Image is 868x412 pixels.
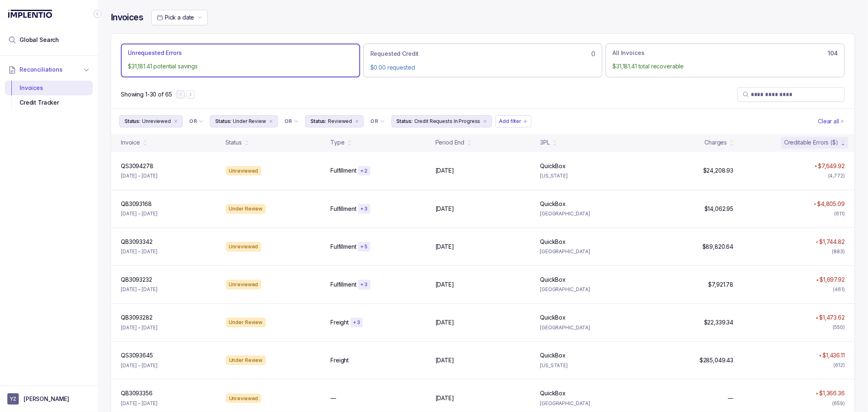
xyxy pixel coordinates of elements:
[226,318,266,327] div: Under Review
[704,138,727,147] div: Charges
[612,62,838,70] p: $31,181.41 total recoverable
[828,172,845,180] div: (4,772)
[833,285,845,294] div: (461)
[784,138,838,147] div: Creditable Errors ($)
[268,118,274,125] div: remove content
[540,285,635,294] p: [GEOGRAPHIC_DATA]
[20,66,63,74] span: Reconciliations
[310,117,326,125] p: Status:
[121,210,157,218] p: [DATE] – [DATE]
[226,166,262,176] div: Unreviewed
[700,356,733,364] p: $285,049.43
[121,138,140,147] div: Invoice
[128,49,181,57] p: Unrequested Errors
[816,392,818,394] img: red pointer upwards
[361,281,368,288] p: + 3
[495,115,531,127] button: Filter Chip Add filter
[820,276,845,284] p: $1,697.92
[819,313,845,322] p: $1,473.62
[540,324,635,332] p: [GEOGRAPHIC_DATA]
[540,138,550,147] div: 3PL
[816,317,818,319] img: red pointer upwards
[284,118,292,125] p: OR
[119,115,183,127] button: Filter Chip Unreviewed
[226,204,266,214] div: Under Review
[815,165,817,167] img: red pointer upwards
[189,118,203,125] li: Filter Chip Connector undefined
[816,115,846,127] button: Clear Filters
[5,61,93,79] button: Reconciliations
[414,117,481,125] p: Credit Requests In Progress
[93,9,103,19] div: Collapse Icon
[121,162,153,170] p: QS3094278
[540,399,635,408] p: [GEOGRAPHIC_DATA]
[330,243,356,251] p: Fulfillment
[702,243,734,251] p: $89,820.64
[435,138,465,147] div: Period End
[728,394,734,402] p: —
[226,394,262,403] div: Unreviewed
[119,115,816,127] ul: Filter Group
[540,200,566,208] p: QuickBox
[540,389,566,397] p: QuickBox
[173,118,179,125] div: remove content
[361,168,368,174] p: + 2
[330,318,349,327] p: Freight
[540,313,566,322] p: QuickBox
[142,117,171,125] p: Unreviewed
[121,90,172,99] p: Showing 1-30 of 65
[833,399,845,408] div: (659)
[165,14,194,21] span: Pick a date
[834,361,845,369] div: (612)
[189,118,197,125] p: OR
[819,355,822,357] img: red pointer upwards
[7,393,19,405] span: User initials
[121,276,152,284] p: QB3093232
[367,116,388,127] button: Filter Chip Connector undefined
[361,206,368,212] p: + 3
[704,205,734,213] p: $14,062.95
[330,281,356,289] p: Fulfillment
[540,238,566,246] p: QuickBox
[819,389,845,397] p: $1,366.36
[281,116,302,127] button: Filter Chip Connector undefined
[435,318,454,327] p: [DATE]
[121,238,153,246] p: QB3093342
[833,323,845,331] div: (550)
[305,115,364,127] li: Filter Chip Reviewed
[330,356,349,364] p: Freight
[832,248,845,256] div: (883)
[540,210,635,218] p: [GEOGRAPHIC_DATA]
[121,200,152,208] p: QB3093168
[391,115,492,127] li: Filter Chip Credit Requests In Progress
[210,115,278,127] button: Filter Chip Under Review
[816,241,818,243] img: red pointer upwards
[835,210,845,218] div: (611)
[121,90,172,99] div: Remaining page entries
[121,351,153,359] p: QS3093645
[111,12,143,23] h4: Invoices
[121,324,157,332] p: [DATE] – [DATE]
[330,205,356,213] p: Fulfillment
[121,399,157,408] p: [DATE] – [DATE]
[354,118,360,125] div: remove content
[612,49,644,57] p: All Invoices
[370,118,378,125] p: OR
[121,285,157,294] p: [DATE] – [DATE]
[817,200,845,208] p: $4,805.09
[370,118,385,125] li: Filter Chip Connector undefined
[822,351,845,359] p: $1,436.11
[819,238,845,246] p: $1,744.82
[24,395,69,403] p: [PERSON_NAME]
[828,50,838,57] h6: 104
[121,172,157,180] p: [DATE] – [DATE]
[330,167,356,175] p: Fulfillment
[20,36,59,44] span: Global Search
[499,117,521,125] p: Add filter
[5,79,93,112] div: Reconciliations
[370,64,596,72] p: $0.00 requested
[540,172,635,180] p: [US_STATE]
